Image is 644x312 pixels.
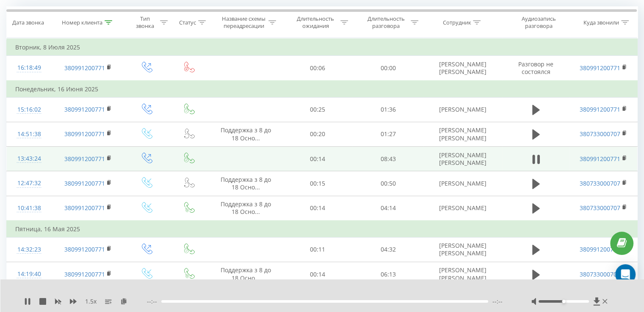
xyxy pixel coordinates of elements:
[15,266,43,282] div: 14:19:40
[282,147,353,171] td: 00:14
[15,151,43,167] div: 13:43:24
[423,97,502,122] td: [PERSON_NAME]
[518,60,553,76] span: Разговор не состоялся
[221,200,271,216] span: Поддержка з 8 до 18 Осно...
[221,126,271,142] span: Поддержка з 8 до 18 Осно...
[7,221,638,238] td: Пятница, 16 Мая 2025
[580,130,620,138] a: 380733000707
[282,237,353,262] td: 00:11
[353,97,423,122] td: 01:36
[15,200,43,216] div: 10:41:38
[282,262,353,287] td: 00:14
[580,204,620,212] a: 380733000707
[353,237,423,262] td: 04:32
[580,245,620,253] a: 380991200771
[353,196,423,221] td: 04:14
[583,19,619,26] div: Куда звонили
[85,297,97,306] span: 1.5 x
[580,179,620,187] a: 380733000707
[221,15,266,30] div: Название схемы переадресации
[12,19,44,26] div: Дата звонка
[423,262,502,287] td: [PERSON_NAME] [PERSON_NAME]
[353,171,423,196] td: 00:50
[353,262,423,287] td: 06:13
[363,15,409,30] div: Длительность разговора
[580,64,620,72] a: 380991200771
[64,270,105,278] a: 380991200771
[353,147,423,171] td: 08:43
[15,175,43,192] div: 12:47:32
[282,97,353,122] td: 00:25
[282,171,353,196] td: 00:15
[64,179,105,187] a: 380991200771
[615,264,636,285] div: Open Intercom Messenger
[423,122,502,146] td: [PERSON_NAME] [PERSON_NAME]
[282,196,353,221] td: 00:14
[423,56,502,81] td: [PERSON_NAME] [PERSON_NAME]
[15,241,43,258] div: 14:32:23
[64,130,105,138] a: 380991200771
[64,204,105,212] a: 380991200771
[423,171,502,196] td: [PERSON_NAME]
[492,297,503,306] span: --:--
[15,60,43,76] div: 16:18:49
[580,155,620,163] a: 380991200771
[562,300,565,303] div: Accessibility label
[7,81,638,98] td: Понедельник, 16 Июня 2025
[64,245,105,253] a: 380991200771
[15,126,43,142] div: 14:51:38
[62,19,102,26] div: Номер клиента
[179,19,196,26] div: Статус
[282,122,353,146] td: 00:20
[580,105,620,113] a: 380991200771
[64,64,105,72] a: 380991200771
[511,15,566,30] div: Аудиозапись разговора
[221,175,271,191] span: Поддержка з 8 до 18 Осно...
[293,15,338,30] div: Длительность ожидания
[15,101,43,118] div: 15:16:02
[221,266,271,282] span: Поддержка з 8 до 18 Осно...
[353,122,423,146] td: 01:27
[7,39,638,56] td: Вторник, 8 Июля 2025
[423,196,502,221] td: [PERSON_NAME]
[133,15,158,30] div: Тип звонка
[147,297,161,306] span: --:--
[353,56,423,81] td: 00:00
[442,19,471,26] div: Сотрудник
[580,270,620,278] a: 380733000707
[64,105,105,113] a: 380991200771
[423,147,502,171] td: [PERSON_NAME] [PERSON_NAME]
[282,56,353,81] td: 00:06
[64,155,105,163] a: 380991200771
[423,237,502,262] td: [PERSON_NAME] [PERSON_NAME]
